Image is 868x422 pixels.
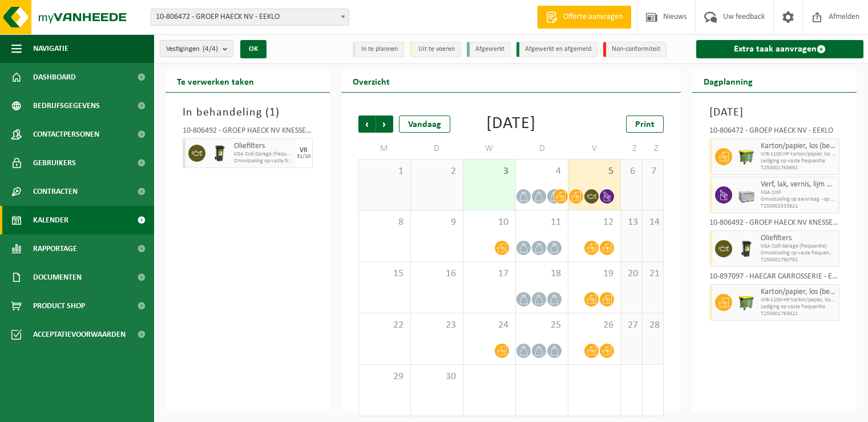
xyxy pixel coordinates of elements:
span: Vestigingen [166,41,218,58]
div: 10-806472 - GROEP HAECK NV - EEKLO [709,127,839,138]
div: Vandaag [399,116,450,133]
span: Lediging op vaste frequentie [761,304,836,310]
img: WB-1100-HPE-GN-51 [738,148,755,165]
span: 29 [365,371,405,383]
span: 7 [648,165,658,178]
span: Print [635,120,655,129]
img: WB-0240-HPE-BK-01 [211,145,228,162]
span: 8 [365,216,405,229]
span: KGA Colli Garage (frequentie) [234,151,293,158]
span: 4 [522,165,562,178]
span: T250001763692 [761,165,836,172]
span: 25 [522,319,562,332]
span: Oliefilters [761,234,836,243]
td: D [411,138,463,159]
span: 1 [365,165,405,178]
a: Extra taak aanvragen [696,40,863,58]
span: 27 [627,319,636,332]
span: Verf, lak, vernis, lijm en inkt, industrieel in kleinverpakking [761,180,836,189]
td: W [463,138,516,159]
span: Vorige [358,116,376,133]
a: Print [626,116,664,133]
span: Gebruikers [33,149,76,177]
span: T250002533821 [761,203,836,210]
span: 21 [648,268,658,280]
span: Omwisseling op aanvraag - op geplande route (incl. verwerking) [761,196,836,203]
span: 10-806472 - GROEP HAECK NV - EEKLO [151,9,349,26]
span: 23 [417,319,457,332]
li: In te plannen [353,42,404,57]
img: PB-LB-0680-HPE-GY-11 [738,186,755,204]
span: Omwisseling op vaste frequentie (incl. verwerking) [761,250,836,257]
button: Vestigingen(4/4) [160,40,233,57]
span: 3 [469,165,510,178]
span: Lediging op vaste frequentie [761,158,836,165]
li: Non-conformiteit [603,42,667,57]
span: 26 [574,319,615,332]
span: 13 [627,216,636,229]
span: 2 [417,165,457,178]
span: Oliefilters [234,142,293,151]
li: Uit te voeren [410,42,461,57]
span: 24 [469,319,510,332]
span: 19 [574,268,615,280]
li: Afgewerkt en afgemeld [516,42,597,57]
button: OK [240,40,267,58]
td: D [516,138,568,159]
span: KGA Colli Garage (frequentie) [761,243,836,250]
span: WB-1100-HP karton/papier, los (bedrijven) [761,297,836,304]
h2: Overzicht [341,70,401,92]
img: WB-1100-HPE-GN-50 [738,294,755,311]
span: Acceptatievoorwaarden [33,320,126,349]
span: 9 [417,216,457,229]
span: 22 [365,319,405,332]
h2: Dagplanning [692,70,764,92]
span: Contracten [33,177,78,206]
span: 5 [574,165,615,178]
span: Kalender [33,206,68,234]
span: Offerte aanvragen [560,11,625,23]
span: 16 [417,268,457,280]
span: 12 [574,216,615,229]
span: 17 [469,268,510,280]
span: 18 [522,268,562,280]
td: V [568,138,621,159]
span: 10-806472 - GROEP HAECK NV - EEKLO [151,9,349,25]
span: Contactpersonen [33,120,99,149]
span: 1 [269,107,276,118]
div: 31/10 [297,154,310,160]
span: Rapportage [33,234,77,263]
span: 6 [627,165,636,178]
div: 10-806492 - GROEP HAECK NV KNESSELARE - AALTER [183,127,313,138]
span: 11 [522,216,562,229]
span: Karton/papier, los (bedrijven) [761,288,836,297]
span: T250001760762 [761,257,836,264]
span: Navigatie [33,34,68,63]
span: Dashboard [33,63,76,91]
h2: Te verwerken taken [165,70,265,92]
span: Omwisseling op vaste frequentie (incl. verwerking) [234,158,293,165]
div: 10-897097 - HAECAR CARROSSERIE - EEKLO [709,273,839,284]
h3: In behandeling ( ) [183,104,313,121]
span: 14 [648,216,658,229]
span: 30 [417,371,457,383]
span: T250001763821 [761,310,836,317]
span: Volgende [376,116,393,133]
div: VR [300,147,308,154]
span: Karton/papier, los (bedrijven) [761,142,836,151]
span: 10 [469,216,510,229]
span: Documenten [33,263,82,292]
span: 28 [648,319,658,332]
span: WB-1100 HP karton/papier, los (bedrijven) [761,151,836,158]
span: Bedrijfsgegevens [33,91,100,120]
count: (4/4) [203,45,218,53]
div: 10-806492 - GROEP HAECK NV KNESSELARE - AALTER [709,219,839,230]
h3: [DATE] [709,104,839,121]
td: Z [643,138,664,159]
span: Product Shop [33,292,85,320]
li: Afgewerkt [467,42,511,57]
a: Offerte aanvragen [537,6,631,29]
img: WB-0240-HPE-BK-01 [738,240,755,257]
span: 20 [627,268,636,280]
span: KGA Colli [761,189,836,196]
